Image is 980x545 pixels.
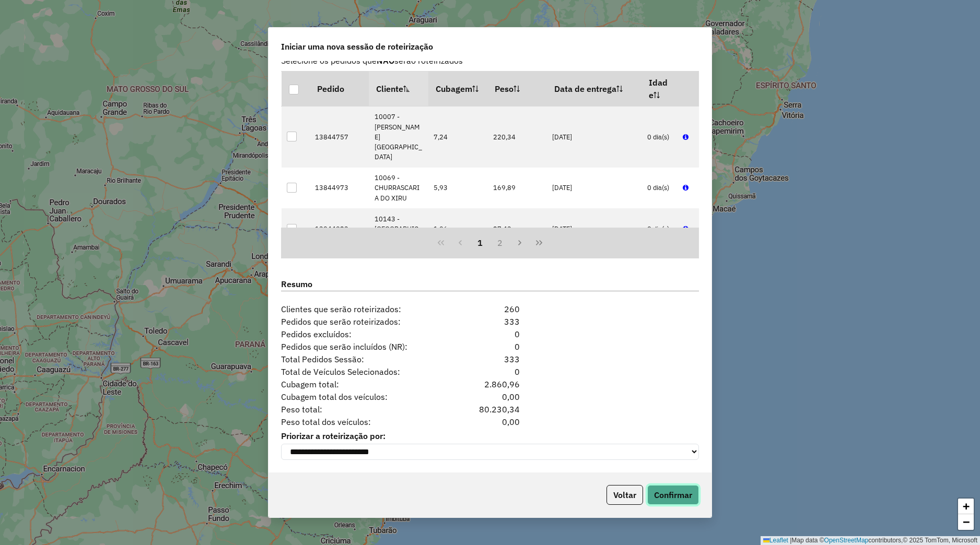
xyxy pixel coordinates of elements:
[454,390,526,403] div: 0,00
[454,416,526,428] div: 0,00
[641,72,677,106] th: Idade
[641,168,677,209] td: 0 dia(s)
[275,416,454,428] span: Peso total dos veículos:
[454,315,526,328] div: 333
[377,55,394,66] strong: NÃO
[606,485,643,505] button: Voltar
[490,233,510,253] button: 2
[647,485,699,505] button: Confirmar
[281,40,433,53] span: Iniciar uma nova sessão de roteirização
[470,233,490,253] button: 1
[454,378,526,390] div: 2.860,96
[369,72,428,106] th: Cliente
[963,500,970,513] span: +
[369,168,428,209] td: 10069 - CHURRASCARIA DO XIRU
[428,208,488,250] td: 1,06
[487,72,547,106] th: Peso
[454,403,526,416] div: 80.230,34
[547,72,642,106] th: Data de entrega
[641,106,677,168] td: 0 dia(s)
[454,328,526,340] div: 0
[454,303,526,315] div: 260
[510,233,530,253] button: Next Page
[824,537,869,544] a: OpenStreetMap
[310,72,369,106] th: Pedido
[958,499,974,514] a: Zoom in
[761,536,980,545] div: Map data © contributors,© 2025 TomTom, Microsoft
[487,208,547,250] td: 27,43
[641,208,677,250] td: 0 dia(s)
[487,168,547,209] td: 169,89
[310,168,369,209] td: 13844973
[275,390,454,403] span: Cubagem total dos veículos:
[275,378,454,390] span: Cubagem total:
[275,365,454,378] span: Total de Veículos Selecionados:
[428,106,488,168] td: 7,24
[275,315,454,328] span: Pedidos que serão roteirizados:
[958,514,974,530] a: Zoom out
[454,340,526,353] div: 0
[310,208,369,250] td: 13844923
[281,430,699,442] label: Priorizar a roteirização por:
[487,106,547,168] td: 220,34
[275,403,454,416] span: Peso total:
[275,328,454,340] span: Pedidos excluídos:
[547,168,642,209] td: [DATE]
[428,72,488,106] th: Cubagem
[790,537,791,544] span: |
[369,208,428,250] td: 10143 - [GEOGRAPHIC_DATA]
[275,353,454,365] span: Total Pedidos Sessão:
[281,278,699,292] label: Resumo
[763,537,788,544] a: Leaflet
[963,515,970,528] span: −
[310,106,369,168] td: 13844757
[529,233,549,253] button: Last Page
[275,303,454,315] span: Clientes que serão roteirizados:
[547,106,642,168] td: [DATE]
[369,106,428,168] td: 10007 - [PERSON_NAME][GEOGRAPHIC_DATA]
[428,168,488,209] td: 5,93
[454,365,526,378] div: 0
[275,340,454,353] span: Pedidos que serão incluídos (NR):
[454,353,526,365] div: 333
[547,208,642,250] td: [DATE]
